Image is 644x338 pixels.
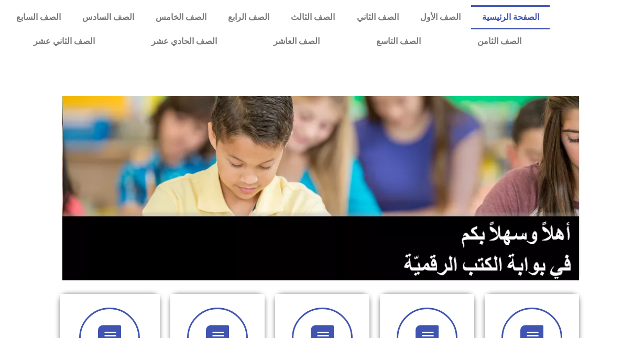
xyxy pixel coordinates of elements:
[5,5,71,29] a: الصف السابع
[5,29,123,53] a: الصف الثاني عشر
[280,5,346,29] a: الصف الثالث
[409,5,471,29] a: الصف الأول
[245,29,348,53] a: الصف العاشر
[346,5,409,29] a: الصف الثاني
[71,5,145,29] a: الصف السادس
[449,29,550,53] a: الصف الثامن
[348,29,449,53] a: الصف التاسع
[145,5,217,29] a: الصف الخامس
[471,5,550,29] a: الصفحة الرئيسية
[123,29,245,53] a: الصف الحادي عشر
[217,5,280,29] a: الصف الرابع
